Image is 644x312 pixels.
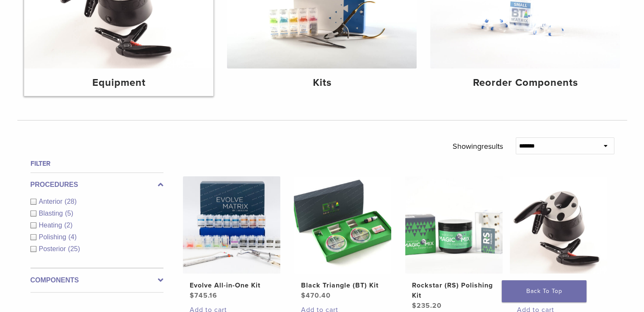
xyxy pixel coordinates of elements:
[190,291,194,300] span: $
[30,275,163,285] label: Components
[39,245,68,252] span: Posterior
[412,280,496,301] h2: Rockstar (RS) Polishing Kit
[39,198,65,205] span: Anterior
[405,176,503,274] img: Rockstar (RS) Polishing Kit
[31,75,207,90] h4: Equipment
[65,198,77,205] span: (28)
[190,291,217,300] bdi: 745.16
[68,233,77,241] span: (4)
[182,176,281,301] a: Evolve All-in-One KitEvolve All-in-One Kit $745.16
[293,176,392,301] a: Black Triangle (BT) KitBlack Triangle (BT) Kit $470.40
[453,137,503,155] p: Showing results
[234,75,410,90] h4: Kits
[412,301,442,310] bdi: 235.20
[301,291,305,300] span: $
[30,159,163,169] h4: Filter
[405,176,503,311] a: Rockstar (RS) Polishing KitRockstar (RS) Polishing Kit $235.20
[301,291,330,300] bdi: 470.40
[509,176,608,301] a: HeatSync KitHeatSync Kit $1,041.70
[64,222,73,229] span: (2)
[30,180,163,190] label: Procedures
[190,280,274,290] h2: Evolve All-in-One Kit
[301,280,384,290] h2: Black Triangle (BT) Kit
[39,210,65,217] span: Blasting
[437,75,613,90] h4: Reorder Components
[502,280,586,302] a: Back To Top
[412,301,417,310] span: $
[510,176,607,274] img: HeatSync Kit
[183,176,280,274] img: Evolve All-in-One Kit
[68,245,80,252] span: (25)
[294,176,391,274] img: Black Triangle (BT) Kit
[39,222,64,229] span: Heating
[65,210,73,217] span: (5)
[39,233,69,241] span: Polishing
